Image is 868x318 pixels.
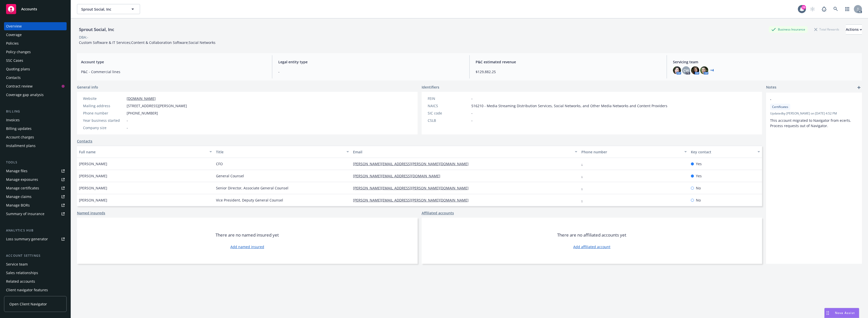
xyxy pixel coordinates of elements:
[471,118,473,123] span: -
[127,125,128,130] span: -
[6,74,21,82] div: Contacts
[353,174,444,178] a: [PERSON_NAME][EMAIL_ADDRESS][DOMAIN_NAME]
[581,161,587,166] a: -
[278,69,463,74] span: -
[6,142,36,150] div: Installment plans
[4,22,67,30] a: Overview
[4,2,67,16] a: Accounts
[557,232,626,238] span: There are no affiliated accounts yet
[6,193,32,201] div: Manage claims
[770,111,858,116] span: Updated by [PERSON_NAME] on [DATE] 4:52 PM
[79,40,215,45] span: Custom Software & IT Services;Content & Collaboration Software;Social Networks
[215,232,279,238] span: There are no named insured yet
[4,31,67,39] a: Coverage
[772,105,788,109] span: Certificates
[6,277,35,285] div: Related accounts
[6,133,34,141] div: Account charges
[700,66,708,74] img: photo
[6,176,38,184] div: Manage exposures
[842,4,852,14] a: Switch app
[79,161,107,166] span: [PERSON_NAME]
[476,69,661,74] span: $129,882.25
[4,91,67,99] a: Coverage gap analysis
[4,142,67,150] a: Installment plans
[4,235,67,243] a: Loss summary generator
[710,69,714,72] a: +4
[6,125,32,133] div: Billing updates
[428,110,469,116] div: SIC code
[4,184,67,192] a: Manage certificates
[216,185,288,191] span: Senior Director, Associate General Counsel
[4,133,67,141] a: Account charges
[351,146,579,158] button: Email
[770,97,845,102] span: -
[812,26,842,33] div: Total Rewards
[6,269,38,277] div: Sales relationships
[819,4,829,14] a: Report a Bug
[6,210,44,218] div: Summary of insurance
[471,103,667,108] span: 516210 - Media Streaming Distribution Services, Social Networks, and Other Media Networks and Con...
[422,84,439,90] span: Identifiers
[4,201,67,209] a: Manage BORs
[81,69,266,74] span: P&C - Commercial lines
[6,39,19,47] div: Policies
[6,65,30,73] div: Quoting plans
[471,110,473,116] span: -
[428,96,469,101] div: FEIN
[4,160,67,165] div: Tools
[428,118,469,123] div: CSLB
[127,110,158,116] span: [PHONE_NUMBER]
[79,173,107,179] span: [PERSON_NAME]
[807,4,818,14] a: Start snowing
[691,149,754,155] div: Key contact
[4,193,67,201] a: Manage claims
[81,7,125,12] span: Sprout Social, Inc
[6,235,48,243] div: Loss summary generator
[216,197,283,203] span: Vice President, Deputy General Counsel
[825,308,831,318] div: Drag to move
[691,66,699,74] img: photo
[769,26,808,33] div: Business Insurance
[127,118,128,123] span: -
[581,186,587,190] a: -
[422,210,454,216] a: Affiliated accounts
[77,210,105,216] a: Named insureds
[83,103,125,108] div: Mailing address
[4,269,67,277] a: Sales relationships
[573,244,610,249] a: Add affiliated account
[9,301,47,307] span: Open Client Navigator
[77,146,214,158] button: Full name
[852,97,858,103] a: remove
[77,84,98,90] span: General info
[766,84,776,91] span: Notes
[127,103,187,108] span: [STREET_ADDRESS][PERSON_NAME]
[6,48,31,56] div: Policy changes
[4,176,67,184] a: Manage exposures
[83,125,125,130] div: Company size
[673,66,681,74] img: photo
[83,110,125,116] div: Phone number
[77,4,140,14] button: Sprout Social, Inc
[6,260,28,268] div: Service team
[21,7,37,11] span: Accounts
[581,149,681,155] div: Phone number
[6,82,33,90] div: Contract review
[4,74,67,82] a: Contacts
[4,210,67,218] a: Summary of insurance
[6,91,44,99] div: Coverage gap analysis
[83,96,125,101] div: Website
[4,228,67,233] div: Analytics hub
[696,161,702,166] span: Yes
[353,149,572,155] div: Email
[673,59,858,65] span: Servicing team
[4,48,67,56] a: Policy changes
[353,198,473,203] a: [PERSON_NAME][EMAIL_ADDRESS][PERSON_NAME][DOMAIN_NAME]
[683,68,689,73] span: CW
[4,125,67,133] a: Billing updates
[214,146,351,158] button: Title
[83,118,125,123] div: Year business started
[801,5,806,10] div: 29
[77,26,116,33] div: Sprout Social, Inc
[6,167,28,175] div: Manage files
